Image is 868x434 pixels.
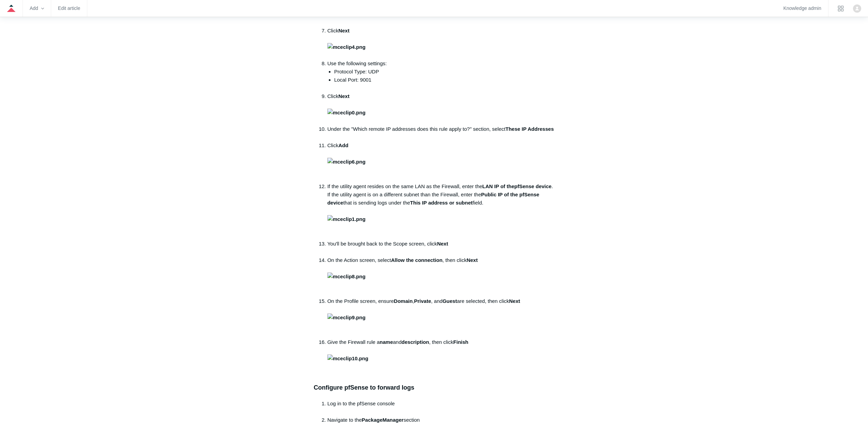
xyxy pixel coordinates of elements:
[327,93,366,115] strong: Next
[853,4,861,13] img: user avatar
[482,183,514,189] strong: LAN IP of the
[327,272,366,281] img: mceclip8.png
[410,200,472,206] strong: This IP address or subnet
[437,241,448,247] strong: Next
[327,257,478,279] strong: Next
[414,298,431,304] strong: Private
[327,28,366,50] strong: Next
[362,417,404,423] strong: PackageManager
[401,339,429,345] strong: description
[327,59,555,92] li: Use the following settings:
[327,192,539,206] strong: Public IP of the pfSense device
[327,109,366,117] img: mceclip0.png
[514,183,551,189] strong: pfSense device
[442,298,457,304] strong: Guest
[327,142,366,165] strong: Add
[327,338,555,363] li: Give the Firewall rule a and , then click
[30,6,44,10] zd-hc-trigger: Add
[394,298,413,304] strong: Domain
[327,92,555,125] li: Click
[327,256,555,297] li: On the Action screen, select , then click
[327,158,366,166] img: mceclip6.png
[334,68,555,76] li: Protocol Type: UDP
[314,383,555,393] h3: Configure pfSense to forward logs
[327,339,469,361] strong: Finish
[58,6,80,10] a: Edit article
[391,257,442,263] strong: Allow the connection
[505,126,554,132] strong: These IP Addresses
[327,10,555,27] li: Select
[327,182,555,240] li: If the utility agent resides on the same LAN as the Firewall, enter the . If the utility agent is...
[327,354,368,363] img: mceclip10.png
[327,240,555,256] li: You'll be brought back to the Scope screen, click
[327,27,555,59] li: Click
[327,400,555,416] li: Log in to the pfSense console
[783,6,821,10] a: Knowledge admin
[327,313,366,322] img: mceclip9.png
[853,4,861,13] zd-hc-trigger: Click your profile icon to open the profile menu
[327,416,555,432] li: Navigate to the section
[327,43,366,51] img: mceclip4.png
[327,298,520,320] strong: Next
[327,297,555,338] li: On the Profile screen, ensure , , and are selected, then click
[380,339,393,345] strong: name
[334,76,555,92] li: Local Port: 9001
[327,141,555,182] li: Click
[327,125,555,141] li: Under the "Which remote IP addresses does this rule apply to?" section, select
[327,215,366,223] img: mceclip1.png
